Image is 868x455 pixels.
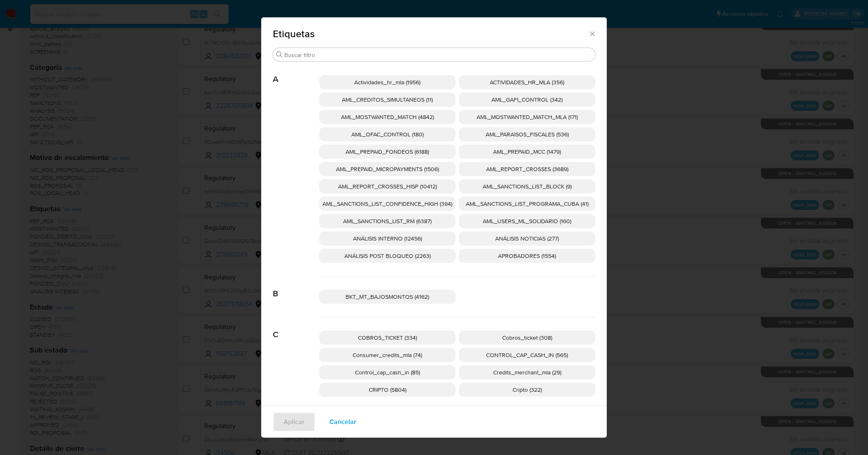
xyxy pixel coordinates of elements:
[319,412,367,432] button: Cancelar
[495,234,559,243] span: ANÁLISIS NOTICIAS (277)
[329,413,356,431] span: Cancelar
[459,75,595,89] div: ACTIVIDADES_HR_MLA (356)
[483,217,571,225] span: AML_USERS_ML_SOLIDARIO (160)
[273,62,319,84] span: A
[493,148,561,156] span: AML_PREPAID_MCC (1479)
[353,234,422,243] span: ANÁLISIS INTERNO (12456)
[486,351,568,359] span: CONTROL_CAP_CASH_IN (565)
[319,231,455,245] div: ANÁLISIS INTERNO (12456)
[459,110,595,124] div: AML_MOSTWANTED_MATCH_MLA (171)
[459,348,595,362] div: CONTROL_CAP_CASH_IN (565)
[344,252,431,260] span: ANÁLISIS POST BLOQUEO (2263)
[319,348,455,362] div: Consumer_credits_mla (74)
[459,231,595,245] div: ANÁLISIS NOTICIAS (277)
[319,249,455,263] div: ANÁLISIS POST BLOQUEO (2263)
[353,351,422,359] span: Consumer_credits_mla (74)
[319,145,455,159] div: AML_PREPAID_FONDEOS (6188)
[498,252,556,260] span: APROBADORES (1554)
[459,383,595,397] div: Cripto (322)
[459,145,595,159] div: AML_PREPAID_MCC (1479)
[319,75,455,89] div: Actividades_hr_mla (1956)
[319,383,455,397] div: CRIPTO (5804)
[319,214,455,228] div: AML_SANCTIONS_LIST_RM (6387)
[276,51,283,58] button: Buscar
[273,317,319,340] span: C
[319,93,455,107] div: AML_CREDITOS_SIMULTANEOS (11)
[319,162,455,176] div: AML_PREPAID_MICROPAYMENTS (1506)
[459,162,595,176] div: AML_REPORT_CROSSES (3689)
[354,78,420,86] span: Actividades_hr_mla (1956)
[284,51,592,59] input: Buscar filtro
[459,214,595,228] div: AML_USERS_ML_SOLIDARIO (160)
[490,78,564,86] span: ACTIVIDADES_HR_MLA (356)
[319,110,455,124] div: AML_MOSTWANTED_MATCH (4842)
[459,93,595,107] div: AML_GAFI_CONTROL (342)
[502,334,552,342] span: Cobros_ticket (308)
[486,165,568,173] span: AML_REPORT_CROSSES (3689)
[319,331,455,345] div: COBROS_TICKET (334)
[459,365,595,379] div: Credits_merchant_mla (29)
[466,200,589,208] span: AML_SANCTIONS_LIST_PROGRAMA_CUBA (41)
[588,30,596,37] button: Cerrar
[355,368,420,376] span: Control_cap_cash_in (85)
[459,249,595,263] div: APROBADORES (1554)
[493,368,561,376] span: Credits_merchant_mla (29)
[342,95,433,104] span: AML_CREDITOS_SIMULTANEOS (11)
[477,113,578,121] span: AML_MOSTWANTED_MATCH_MLA (171)
[319,127,455,141] div: AML_OFAC_CONTROL (180)
[486,130,569,138] span: AML_PARAISOS_FISCALES (536)
[319,179,455,193] div: AML_REPORT_CROSSES_HISP (10412)
[338,182,437,191] span: AML_REPORT_CROSSES_HISP (10412)
[491,95,563,104] span: AML_GAFI_CONTROL (342)
[513,386,542,394] span: Cripto (322)
[319,365,455,379] div: Control_cap_cash_in (85)
[459,127,595,141] div: AML_PARAISOS_FISCALES (536)
[273,276,319,299] span: B
[369,386,406,394] span: CRIPTO (5804)
[483,182,572,191] span: AML_SANCTIONS_LIST_BLOCK (9)
[343,217,432,225] span: AML_SANCTIONS_LIST_RM (6387)
[336,165,439,173] span: AML_PREPAID_MICROPAYMENTS (1506)
[459,179,595,193] div: AML_SANCTIONS_LIST_BLOCK (9)
[459,197,595,211] div: AML_SANCTIONS_LIST_PROGRAMA_CUBA (41)
[319,197,455,211] div: AML_SANCTIONS_LIST_CONFIDENCE_HIGH (394)
[273,29,588,39] span: Etiquetas
[319,290,455,304] div: BKT_MT_BAJOSMONTOS (4162)
[341,113,434,121] span: AML_MOSTWANTED_MATCH (4842)
[346,148,429,156] span: AML_PREPAID_FONDEOS (6188)
[322,200,452,208] span: AML_SANCTIONS_LIST_CONFIDENCE_HIGH (394)
[459,331,595,345] div: Cobros_ticket (308)
[358,334,417,342] span: COBROS_TICKET (334)
[346,293,429,301] span: BKT_MT_BAJOSMONTOS (4162)
[351,130,424,138] span: AML_OFAC_CONTROL (180)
